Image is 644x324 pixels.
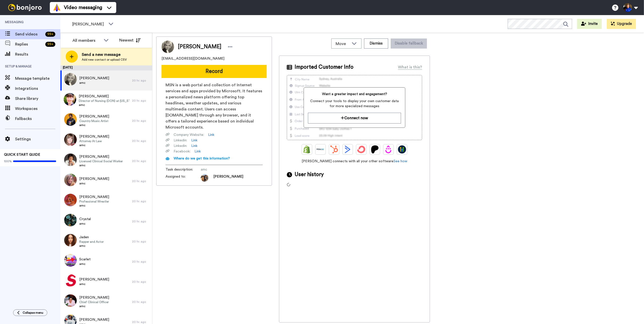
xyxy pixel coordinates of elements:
span: Director of Nursing (DON) at [US_STATE][GEOGRAPHIC_DATA] [79,99,130,103]
span: Connect your tools to display your own customer data for more specialized messages [308,99,401,109]
span: QUICK START GUIDE [4,153,40,156]
span: [PERSON_NAME] [79,295,109,300]
span: Imported Customer Info [295,63,353,71]
img: Drip [384,145,392,153]
div: 20 hr. ago [132,239,150,244]
img: 5c9c4065-794d-48a9-afa6-739598178e7a.jpg [64,174,77,186]
span: Linkedin : [174,143,187,148]
span: Want a greater impact and engagement? [308,92,401,97]
div: 20 hr. ago [132,260,150,264]
span: Results [15,51,60,57]
button: Newest [115,35,144,45]
img: 35be5449-0cf5-4aeb-acb3-e1997c74a6c6.jpg [64,133,77,146]
span: Replies [15,41,43,47]
span: Scarlet [79,257,91,262]
span: User history [295,171,324,178]
img: bj-logo-header-white.svg [6,4,44,11]
span: Send a new message [82,52,127,58]
img: Shopify [303,145,311,153]
span: [PERSON_NAME] [79,76,109,81]
span: amc [79,244,104,248]
button: Collapse menu [13,309,47,316]
div: 20 hr. ago [132,300,150,304]
a: Link [191,138,197,143]
div: [DATE] [60,65,152,70]
img: 6eb496e6-a093-4bf4-be99-38cc98c3efa3.jpg [64,234,77,247]
div: 20 hr. ago [132,159,150,163]
button: Invite [577,19,602,29]
img: ActiveCampaign [344,145,352,153]
button: Upgrade [607,19,636,29]
div: 99 + [45,42,55,47]
span: 100% [4,159,12,163]
span: amc [79,304,109,308]
span: Video messaging [64,4,102,11]
img: d035f9d8-a4ae-4db9-9f2f-ed5a2afebcba.jpg [64,153,77,166]
span: amc [79,143,109,147]
div: 20 hr. ago [132,280,150,284]
span: Linkedin : [174,138,187,143]
span: MSN is a web portal and collection of Internet services and apps provided by Microsoft. It featur... [166,82,263,130]
span: amc [79,123,109,127]
span: Professional Wrestler [79,199,109,204]
img: GoHighLevel [398,145,406,153]
span: Workspaces [15,106,60,112]
span: Facebook : [174,149,190,154]
img: Patreon [371,145,379,153]
img: 90683b8b-e33a-4dca-9ebd-fb1beaf96fc0.jpg [64,214,77,226]
div: 20 hr. ago [132,139,150,143]
span: amc [79,262,91,266]
div: 20 hr. ago [132,99,150,103]
img: Hubspot [330,145,338,153]
div: 20 hr. ago [132,199,150,203]
img: ef7f74f2-fe46-44a9-a294-5da6a2aa5819.png [64,274,77,287]
span: Attorney At Law [79,139,109,143]
a: See how [393,159,407,163]
img: vm-color.svg [53,4,61,12]
img: 53d831d9-8614-4a54-a5fa-664c37424a7a.jpg [64,194,77,206]
img: 540df1e4-ca5a-4536-ac26-8baad635fd63.jpg [64,254,77,267]
div: What is this? [398,64,422,70]
span: amc [79,181,109,185]
div: 20 hr. ago [132,78,150,83]
a: Link [208,132,214,137]
span: Jaden [79,235,104,240]
div: 99 + [45,32,55,37]
span: Integrations [15,86,60,92]
span: Task description : [166,167,201,172]
span: amc [79,222,91,226]
span: [PERSON_NAME] [178,43,221,51]
span: Company Website : [174,132,204,137]
span: [PERSON_NAME] [79,277,109,282]
img: b964491d-7335-4322-a002-7f1f637952af.jpg [64,73,77,86]
button: Connect now [308,113,401,124]
img: ConvertKit [357,145,365,153]
span: Fallbacks [15,116,60,122]
span: [PERSON_NAME] [213,174,243,182]
span: amc [79,81,109,85]
span: Country Music Artist [79,119,109,123]
span: amc [79,282,109,286]
span: amc [79,163,123,167]
a: Link [194,149,201,154]
img: 1d2e5a67-2467-491a-a100-ee5e9fd7fffd.jpg [64,93,76,106]
img: Ontraport [316,145,325,153]
span: Add new contact or upload CSV [82,58,127,62]
span: [PERSON_NAME] [79,154,123,159]
span: Move [336,41,349,47]
a: Link [191,143,197,148]
span: Where do we get this information? [174,157,230,160]
span: [PERSON_NAME] [79,317,109,322]
img: 27a1e0da-7263-4a2e-864d-ef8126c61e6b.jpg [64,294,77,307]
span: Chief Clinical Officer [79,300,109,304]
span: Rapper and Actor [79,240,104,244]
span: [PERSON_NAME] [79,134,109,139]
span: [PERSON_NAME] [79,194,109,199]
div: 20 hr. ago [132,179,150,183]
span: Crystal [79,217,91,222]
span: [PERSON_NAME] connects with all your other software [287,159,422,164]
img: Image of Fran McCoy [162,40,174,53]
button: Dismiss [364,38,388,49]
